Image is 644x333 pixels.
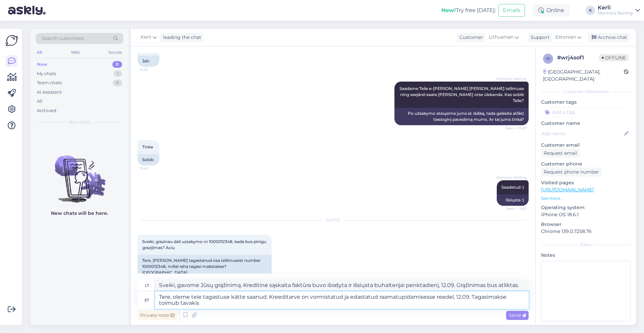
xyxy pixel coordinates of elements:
input: Add name [541,130,623,137]
div: Request email [541,149,580,158]
span: Saadetud :) [501,185,524,190]
p: Customer email [541,142,631,149]
button: Emails [498,4,525,17]
div: Jah [138,55,159,67]
p: Notes [541,252,631,259]
div: [GEOGRAPHIC_DATA], [GEOGRAPHIC_DATA] [543,68,624,83]
div: leading the chat [160,34,201,41]
div: K [586,6,595,15]
div: Archived [37,107,56,114]
div: et [145,294,149,306]
span: w [546,56,550,61]
div: 1 [114,70,122,77]
p: Browser [541,221,631,228]
div: Extra [541,242,631,248]
span: Marmara Sterling [496,76,527,81]
div: Sobib [138,154,159,165]
div: Socials [107,48,123,57]
div: Marmara Sterling [598,10,633,16]
div: Try free [DATE]: [441,6,496,14]
div: All [36,48,43,57]
div: Archive chat [588,33,630,42]
div: Kerli [598,5,633,10]
span: Send [509,312,526,318]
span: Marmara Sterling [496,175,527,180]
div: 0 [112,61,122,68]
span: Estonian [555,34,576,41]
div: Web [69,48,81,57]
span: Sveiki, grazinau dali uzsakymo nr 1000012348, kada bus pinigu grazijimas? Aciu [142,239,267,250]
span: Kerli [141,34,151,41]
div: Po užsakymo atsiųsime jums el. laišką, tada galėsite atlikti tiesioginį pavedimą mums. Ar tai jum... [394,108,529,125]
div: lt [145,280,149,291]
span: Saadame Teile e-[PERSON_NAME] [PERSON_NAME] tellimuse ning seejärel saate [PERSON_NAME] otse ülek... [399,86,525,103]
p: Customer tags [541,99,631,106]
div: Online [533,4,570,16]
div: All [37,98,43,105]
div: Customer [457,34,483,41]
span: Offline [599,54,629,61]
div: # wrj4sof1 [557,54,599,62]
span: Tinka [142,144,153,149]
a: [URL][DOMAIN_NAME] [541,187,594,193]
b: New! [441,7,456,13]
div: AI Assistant [37,89,62,96]
p: Operating system [541,204,631,211]
div: Request phone number [541,168,602,177]
div: New [37,61,47,68]
div: Tere, [PERSON_NAME] tagastanud osa tellimusest number 1000012348, millal raha tagasi makstakse? [... [138,255,272,278]
div: Private note [138,311,177,320]
div: Team chats [37,80,62,86]
p: Customer phone [541,160,631,168]
span: Lithuanian [489,34,514,41]
img: No chats [30,143,129,204]
div: My chats [37,70,56,77]
p: New chats will be here. [51,210,108,217]
div: Customer information [541,89,631,95]
p: Visited pages [541,179,631,186]
div: Support [528,34,550,41]
span: Seen ✓ 15:30 [501,126,527,131]
p: Customer name [541,120,631,127]
span: New chats [69,119,90,125]
input: Add a tag [541,107,631,117]
div: Išsiųsta :) [497,194,529,206]
span: Search customers [42,35,84,42]
span: Seen ✓ 15:51 [501,206,527,211]
textarea: Tere, oleme teie tagastuse kätte saanud. Kreeditarve on vormistatud ja edastatud raamatupidamises... [155,291,529,309]
span: 15:26 [140,67,165,72]
div: [DATE] [138,217,529,223]
a: KerliMarmara Sterling [598,5,640,16]
img: Askly Logo [5,34,18,47]
span: 15:40 [140,166,165,171]
textarea: Sveiki, gavome Jūsų grąžinimą. Kreditinė sąskaita faktūra buvo išrašyta ir išsiųsta buhalterijai ... [155,280,529,291]
p: See more ... [541,195,631,201]
div: 9 [113,80,122,86]
p: Chrome 139.0.7258.76 [541,228,631,235]
p: iPhone OS 18.6.1 [541,211,631,218]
